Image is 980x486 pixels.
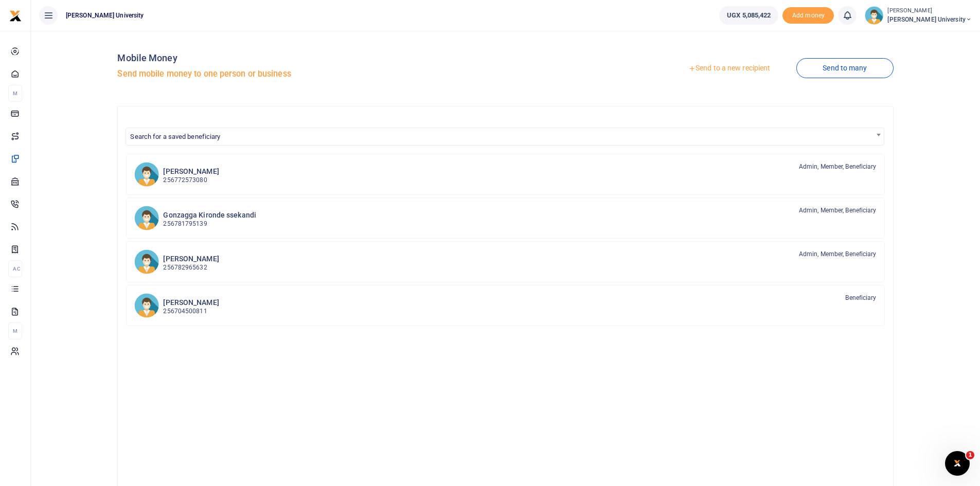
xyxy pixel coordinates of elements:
[163,211,256,220] h6: Gonzagga Kironde ssekandi
[134,249,159,274] img: ScO
[62,11,148,20] span: [PERSON_NAME] University
[126,154,884,195] a: PB [PERSON_NAME] 256772573080 Admin, Member, Beneficiary
[163,263,219,273] p: 256782965632
[163,167,219,176] h6: [PERSON_NAME]
[163,175,219,185] p: 256772573080
[134,293,159,318] img: NK
[126,285,884,326] a: NK [PERSON_NAME] 256704500811 Beneficiary
[126,128,883,144] span: Search for a saved beneficiary
[134,206,159,230] img: GKs
[9,10,22,22] img: logo-small
[887,7,972,15] small: [PERSON_NAME]
[799,249,877,259] span: Admin, Member, Beneficiary
[715,6,782,25] li: Wallet ballance
[945,451,970,476] iframe: Intercom live chat
[163,219,256,229] p: 256781795139
[799,206,877,215] span: Admin, Member, Beneficiary
[126,241,884,282] a: ScO [PERSON_NAME] 256782965632 Admin, Member, Beneficiary
[845,293,876,302] span: Beneficiary
[8,85,22,102] li: M
[163,255,219,263] h6: [PERSON_NAME]
[782,11,834,19] a: Add money
[134,162,159,187] img: PB
[8,260,22,277] li: Ac
[782,7,834,24] span: Add money
[9,11,22,19] a: logo-small logo-large logo-large
[865,6,883,25] img: profile-user
[126,197,884,239] a: GKs Gonzagga Kironde ssekandi 256781795139 Admin, Member, Beneficiary
[126,128,884,146] span: Search for a saved beneficiary
[966,451,974,459] span: 1
[163,298,219,307] h6: [PERSON_NAME]
[163,307,219,316] p: 256704500811
[719,6,778,25] a: UGX 5,085,422
[782,7,834,24] li: Toup your wallet
[799,162,877,171] span: Admin, Member, Beneficiary
[727,10,771,21] span: UGX 5,085,422
[865,6,972,25] a: profile-user [PERSON_NAME] [PERSON_NAME] University
[662,59,796,78] a: Send to a new recipient
[8,322,22,339] li: M
[887,15,972,24] span: [PERSON_NAME] University
[796,58,893,78] a: Send to many
[117,52,501,64] h4: Mobile Money
[117,69,501,79] h5: Send mobile money to one person or business
[130,133,220,140] span: Search for a saved beneficiary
